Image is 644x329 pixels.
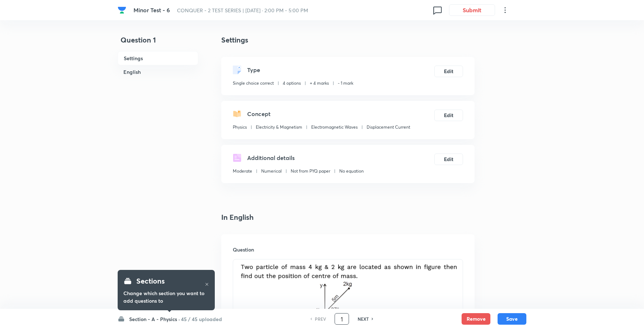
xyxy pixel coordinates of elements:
img: Company Logo [118,6,126,14]
img: questionDetails.svg [233,154,241,162]
button: Submit [449,4,495,16]
h6: English [118,65,198,79]
button: Edit [434,110,463,121]
p: No equation [339,168,364,174]
h6: Settings [118,51,198,65]
p: Numerical [261,168,282,174]
p: Moderate [233,168,252,174]
span: CONQUER - 2 TEST SERIES | [DATE] · 2:00 PM - 5:00 PM [177,7,308,14]
p: + 4 marks [310,80,329,86]
span: Minor Test - 6 [133,6,170,14]
img: questionConcept.svg [233,110,241,118]
button: Edit [434,154,463,165]
h5: Additional details [247,154,295,162]
p: Electricity & Magnetism [256,124,302,130]
p: Displacement Current [367,124,410,130]
button: Edit [434,66,463,77]
h6: Section - A - Physics · [129,315,180,323]
h6: PREV [315,316,326,322]
p: 4 options [283,80,301,86]
h6: Change which section you want to add questions to [123,289,209,304]
img: questionType.svg [233,66,241,74]
p: Physics [233,124,247,130]
h4: Sections [136,276,165,286]
h5: Type [247,66,260,74]
p: - 1 mark [338,80,353,86]
h4: Question 1 [118,35,198,51]
h4: Settings [221,35,475,45]
h6: Question [233,246,463,253]
button: Remove [462,313,490,325]
a: Company Logo [118,6,128,14]
h5: Concept [247,110,271,118]
h4: In English [221,212,475,223]
p: Electromagnetic Waves [311,124,358,130]
h6: 45 / 45 uploaded [181,315,222,323]
p: Not from PYQ paper [291,168,330,174]
button: Save [498,313,526,325]
h6: NEXT [358,316,369,322]
p: Single choice correct [233,80,274,86]
img: 04-10-25-05:50:19-AM [239,264,457,322]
